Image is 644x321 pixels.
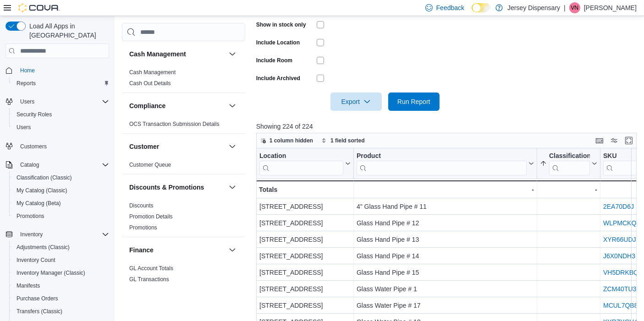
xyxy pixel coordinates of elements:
[507,2,560,13] p: Jersey Dispensary
[9,184,113,197] button: My Catalog (Classic)
[549,152,590,161] div: Classification
[227,100,238,111] button: Compliance
[357,234,534,245] div: Glass Hand Pipe # 13
[17,282,40,289] span: Manifests
[259,152,343,175] div: Location
[17,124,31,131] span: Users
[357,201,534,212] div: 4" Glass Hand Pipe # 11
[13,293,109,304] span: Purchase Orders
[17,159,43,170] button: Catalog
[13,255,109,266] span: Inventory Count
[256,39,300,46] label: Include Location
[9,171,113,184] button: Classification (Classic)
[13,306,109,317] span: Transfers (Classic)
[603,236,636,243] a: XYR66UDJ
[13,78,109,89] span: Reports
[259,152,343,161] div: Location
[129,202,154,209] span: Discounts
[9,267,113,279] button: Inventory Manager (Classic)
[129,101,165,110] h3: Compliance
[13,306,66,317] a: Transfers (Classic)
[129,80,171,87] a: Cash Out Details
[388,92,440,111] button: Run Report
[17,229,46,240] button: Inventory
[129,121,220,127] a: OCS Transaction Submission Details
[129,265,173,272] a: GL Account Totals
[129,69,176,76] a: Cash Management
[540,184,597,195] div: -
[129,162,171,168] a: Customer Queue
[9,210,113,223] button: Promotions
[129,49,225,59] button: Cash Management
[549,152,590,175] div: Classification
[17,96,109,107] span: Users
[603,269,638,276] a: VH5DRKBQ
[9,279,113,292] button: Manifests
[122,67,245,92] div: Cash Management
[17,269,85,277] span: Inventory Manager (Classic)
[20,161,39,169] span: Catalog
[13,293,62,304] a: Purchase Orders
[17,80,36,87] span: Reports
[13,122,34,133] a: Users
[259,283,351,294] div: [STREET_ADDRESS]
[603,302,638,309] a: MCUL7QB8
[357,283,534,294] div: Glass Water Pipe # 1
[259,218,351,229] div: [STREET_ADDRESS]
[13,198,65,209] a: My Catalog (Beta)
[13,267,89,278] a: Inventory Manager (Classic)
[13,172,109,183] span: Classification (Classic)
[584,2,637,13] p: [PERSON_NAME]
[129,245,154,255] h3: Finance
[357,152,527,161] div: Product
[357,300,534,311] div: Glass Water Pipe # 17
[256,122,641,131] p: Showing 224 of 224
[129,224,157,231] span: Promotions
[357,152,527,175] div: Product
[609,135,620,146] button: Display options
[259,267,351,278] div: [STREET_ADDRESS]
[9,197,113,210] button: My Catalog (Beta)
[603,285,636,293] a: ZCM40TU3
[472,3,491,13] input: Dark Mode
[357,218,534,229] div: Glass Hand Pipe # 12
[122,119,245,133] div: Compliance
[256,75,300,82] label: Include Archived
[13,280,109,291] span: Manifests
[13,211,109,222] span: Promotions
[20,231,43,238] span: Inventory
[13,280,44,291] a: Manifests
[17,244,70,251] span: Adjustments (Classic)
[227,49,238,60] button: Cash Management
[357,152,534,175] button: Product
[9,121,113,134] button: Users
[13,122,109,133] span: Users
[357,184,534,195] div: -
[129,276,169,283] span: GL Transactions
[256,21,306,28] label: Show in stock only
[13,267,109,278] span: Inventory Manager (Classic)
[603,203,634,210] a: 2EA70D6J
[17,96,38,107] button: Users
[13,242,73,253] a: Adjustments (Classic)
[259,300,351,311] div: [STREET_ADDRESS]
[13,109,109,120] span: Security Roles
[17,65,109,76] span: Home
[330,92,382,111] button: Export
[227,141,238,152] button: Customer
[20,67,35,74] span: Home
[26,22,109,40] span: Load All Apps in [GEOGRAPHIC_DATA]
[17,174,72,181] span: Classification (Classic)
[13,185,109,196] span: My Catalog (Classic)
[9,254,113,267] button: Inventory Count
[17,140,109,152] span: Customers
[436,3,464,12] span: Feedback
[2,158,113,171] button: Catalog
[129,213,173,220] span: Promotion Details
[17,212,44,220] span: Promotions
[17,111,52,118] span: Security Roles
[122,159,245,174] div: Customer
[129,265,173,272] span: GL Account Totals
[259,152,351,175] button: Location
[2,228,113,241] button: Inventory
